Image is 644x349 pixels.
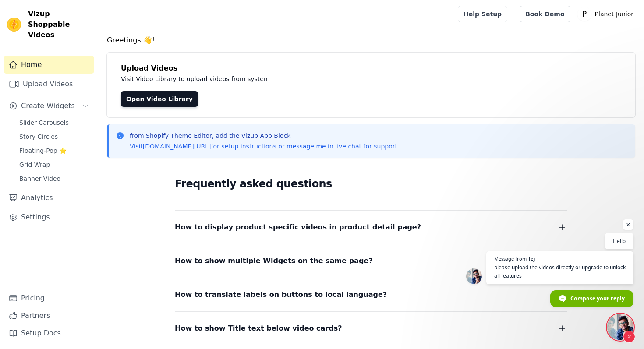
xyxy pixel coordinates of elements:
button: P Planet Junior [577,6,637,22]
button: How to display product specific videos in product detail page? [175,221,567,233]
a: [DOMAIN_NAME][URL] [143,143,211,150]
span: How to translate labels on buttons to local language? [175,289,387,301]
a: Open chat [607,314,633,340]
p: Visit for setup instructions or message me in live chat for support. [130,142,399,151]
span: Tej [528,256,535,261]
a: Story Circles [14,130,94,143]
button: How to show Title text below video cards? [175,322,567,335]
button: How to show multiple Widgets on the same page? [175,255,567,267]
p: Planet Junior [591,6,637,22]
span: Floating-Pop ⭐ [19,146,67,155]
a: Pricing [4,289,94,307]
a: Settings [4,208,94,226]
span: Vizup Shoppable Videos [28,9,91,40]
a: Book Demo [520,6,570,22]
a: Help Setup [458,6,507,22]
span: Message from [494,256,527,261]
span: Slider Carousels [19,118,69,127]
span: Story Circles [19,132,58,141]
a: Setup Docs [4,324,94,342]
span: How to show Title text below video cards? [175,322,342,335]
a: Grid Wrap [14,159,94,171]
a: Analytics [4,189,94,207]
p: from Shopify Theme Editor, add the Vizup App Block [130,131,399,140]
span: Compose your reply [570,291,625,306]
span: Banner Video [19,174,60,183]
p: Visit Video Library to upload videos from system [121,74,513,84]
h4: Upload Videos [121,63,621,74]
span: Create Widgets [21,101,75,111]
a: Open Video Library [121,91,198,107]
a: Home [4,56,94,74]
span: Grid Wrap [19,160,50,169]
a: Partners [4,307,94,324]
span: How to show multiple Widgets on the same page? [175,255,373,267]
img: Vizup [7,18,21,32]
span: How to display product specific videos in product detail page? [175,221,421,233]
button: Create Widgets [4,97,94,115]
span: please upload the videos directly or upgrade to unlock all features [494,263,626,280]
a: Floating-Pop ⭐ [14,145,94,157]
h4: Greetings 👋! [107,35,635,46]
span: 2 [623,331,635,343]
a: Slider Carousels [14,116,94,129]
text: P [582,10,586,18]
button: How to translate labels on buttons to local language? [175,289,567,301]
a: Upload Videos [4,75,94,93]
h2: Frequently asked questions [175,175,567,193]
a: Banner Video [14,173,94,185]
span: Hello [613,237,626,245]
